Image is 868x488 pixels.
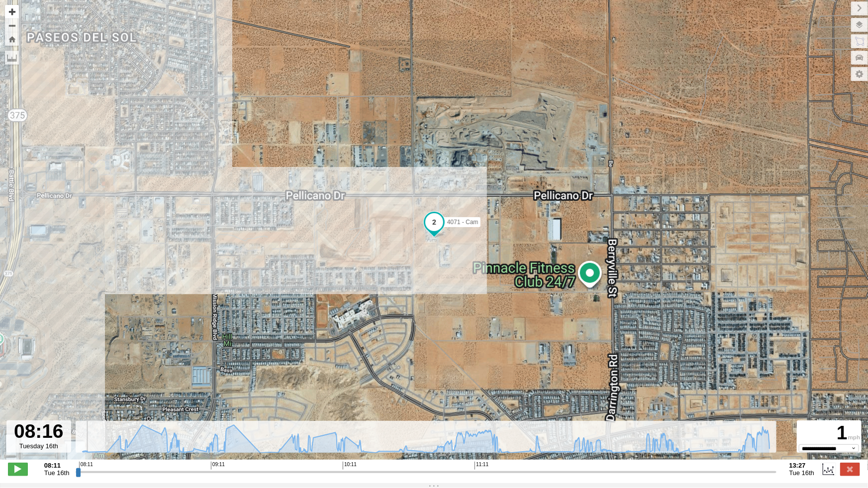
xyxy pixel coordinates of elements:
label: Map Settings [851,67,868,81]
button: Zoom in [5,5,19,18]
label: Play/Stop [8,463,28,476]
span: 08:11 [79,462,93,470]
button: Zoom out [5,18,19,32]
button: Zoom Home [5,32,19,46]
span: 11:11 [475,462,488,470]
label: Measure [5,51,19,65]
span: 09:11 [211,462,225,470]
span: 10:11 [343,462,357,470]
strong: 13:27 [789,462,815,469]
label: Close [840,463,860,476]
strong: 08:11 [44,462,70,469]
div: 1 [798,422,860,444]
span: Tue 16th Sep 2025 [44,469,70,477]
span: Tue 16th Sep 2025 [789,469,815,477]
span: 4071 - Cam [447,219,478,226]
